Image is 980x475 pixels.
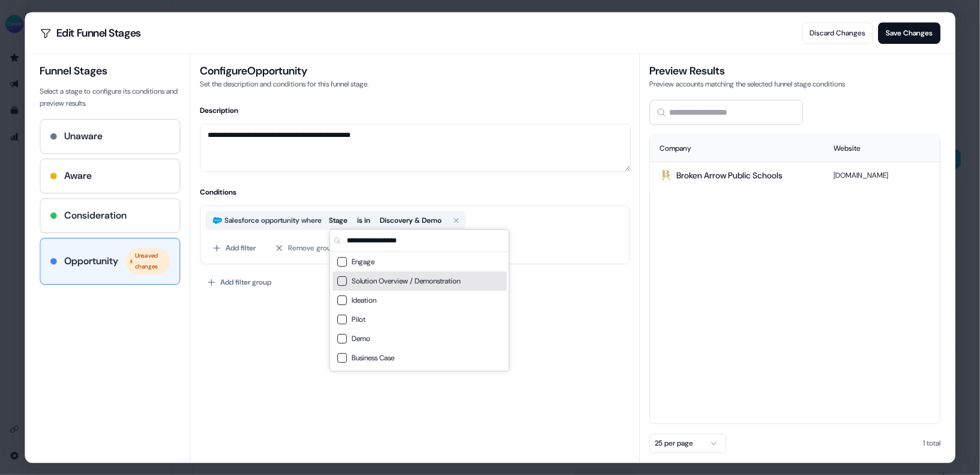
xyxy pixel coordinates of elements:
[923,438,940,448] span: 1 total
[200,186,630,198] h4: Conditions
[200,271,278,293] button: Add filter group
[40,64,180,78] h3: Funnel Stages
[878,22,940,44] button: Save Changes
[268,237,343,259] button: Remove group
[64,169,92,183] h4: Aware
[329,214,347,226] span: Stage
[64,254,118,268] h4: Opportunity
[64,208,127,223] h4: Consideration
[200,104,630,116] h4: Description
[135,250,165,272] span: Unsaved changes
[200,64,630,78] h3: Configure Opportunity
[352,352,502,364] span: Business Case
[660,142,814,154] div: Company
[352,313,502,325] span: Pilot
[375,213,446,228] button: Discovery & Demo
[834,142,930,154] div: Website
[834,169,930,181] p: [DOMAIN_NAME]
[352,256,502,268] span: Engage
[205,237,263,259] button: Add filter
[352,275,502,287] span: Solution Overview / Demonstration
[352,333,502,345] span: Demo
[222,214,324,226] span: Salesforce opportunity where
[330,252,509,371] div: Suggestions
[352,294,502,306] span: Ideation
[650,64,940,78] h3: Preview Results
[40,27,141,39] h2: Edit Funnel Stages
[200,78,630,90] p: Set the description and conditions for this funnel stage.
[677,169,783,181] span: Broken Arrow Public Schools
[650,78,940,90] p: Preview accounts matching the selected funnel stage conditions
[40,85,180,109] p: Select a stage to configure its conditions and preview results.
[64,129,103,144] h4: Unaware
[802,22,873,44] button: Discard Changes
